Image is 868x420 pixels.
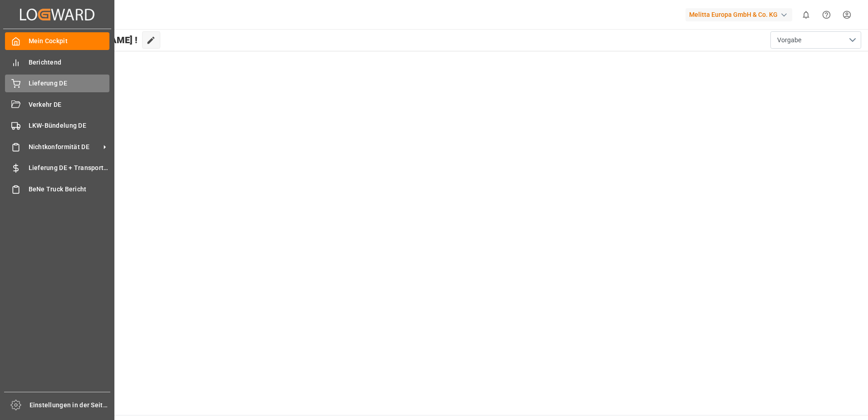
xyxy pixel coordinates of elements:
[5,95,109,113] a: Verkehr DE
[689,10,778,20] font: Melitta Europa GmbH & Co. KG
[686,6,796,23] button: Melitta Europa GmbH & Co. KG
[770,31,861,49] button: Menü öffnen
[29,100,110,110] span: Verkehr DE
[5,180,109,198] a: BeNe Truck Bericht
[777,35,801,45] span: Vorgabe
[5,75,109,92] a: Lieferung DE
[5,159,109,177] a: Lieferung DE + Transportkosten
[29,36,110,46] span: Mein Cockpit
[5,32,109,50] a: Mein Cockpit
[30,400,111,410] span: Einstellungen in der Seitenleiste
[29,142,100,152] span: Nichtkonformität DE
[796,5,816,25] button: 0 neue Benachrichtigungen anzeigen
[29,58,110,67] span: Berichtend
[38,31,138,49] span: Hallo [PERSON_NAME] !
[29,121,110,130] span: LKW-Bündelung DE
[816,5,837,25] button: Hilfe-Center
[5,117,109,135] a: LKW-Bündelung DE
[29,79,110,88] span: Lieferung DE
[29,185,110,194] span: BeNe Truck Bericht
[5,53,109,71] a: Berichtend
[29,163,110,173] span: Lieferung DE + Transportkosten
